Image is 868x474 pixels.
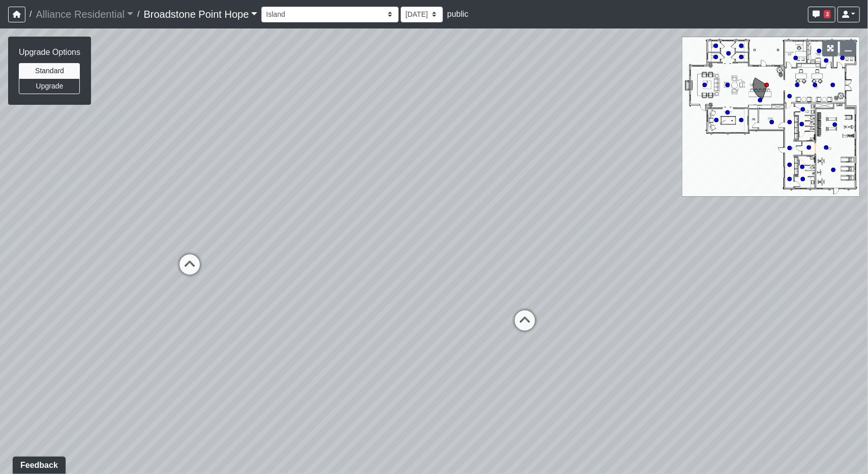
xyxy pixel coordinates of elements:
button: Standard [19,63,80,79]
a: Alliance Residential [36,4,133,24]
h6: Upgrade Options [19,47,80,57]
span: 3 [824,10,831,18]
button: Upgrade [19,78,80,94]
span: / [133,4,143,24]
a: Broadstone Point Hope [144,4,258,24]
iframe: Ybug feedback widget [8,454,68,474]
span: / [25,4,36,24]
button: 3 [808,7,835,22]
span: public [447,10,468,18]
